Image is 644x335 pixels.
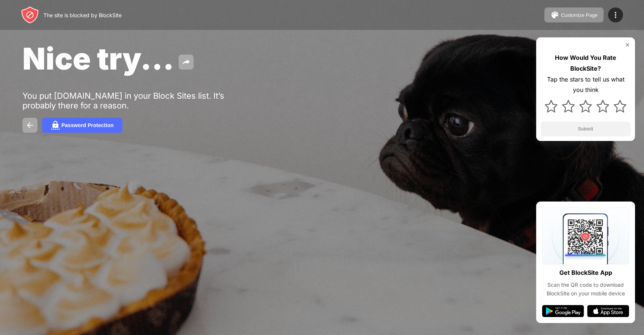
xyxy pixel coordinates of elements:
[542,208,629,264] img: qrcode.svg
[22,40,174,77] span: Nice try...
[625,42,631,48] img: rate-us-close.svg
[25,121,34,130] img: back.svg
[182,58,191,67] img: share.svg
[561,12,598,18] div: Customize Page
[22,241,200,326] iframe: Banner
[541,52,631,74] div: How Would You Rate BlockSite?
[541,122,631,136] button: Submit
[21,6,39,24] img: header-logo.svg
[550,10,559,19] img: pallet.svg
[542,305,584,317] img: google-play.svg
[42,118,122,133] button: Password Protection
[61,122,113,128] div: Password Protection
[43,12,122,18] div: The site is blocked by BlockSite
[545,100,558,113] img: star.svg
[596,100,609,113] img: star.svg
[542,281,629,298] div: Scan the QR code to download BlockSite on your mobile device
[611,10,620,19] img: menu-icon.svg
[544,7,604,22] button: Customize Page
[559,267,612,278] div: Get BlockSite App
[541,74,631,96] div: Tap the stars to tell us what you think
[614,100,626,113] img: star.svg
[579,100,592,113] img: star.svg
[22,91,254,110] div: You put [DOMAIN_NAME] in your Block Sites list. It’s probably there for a reason.
[587,305,629,317] img: app-store.svg
[562,100,575,113] img: star.svg
[51,121,60,130] img: password.svg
